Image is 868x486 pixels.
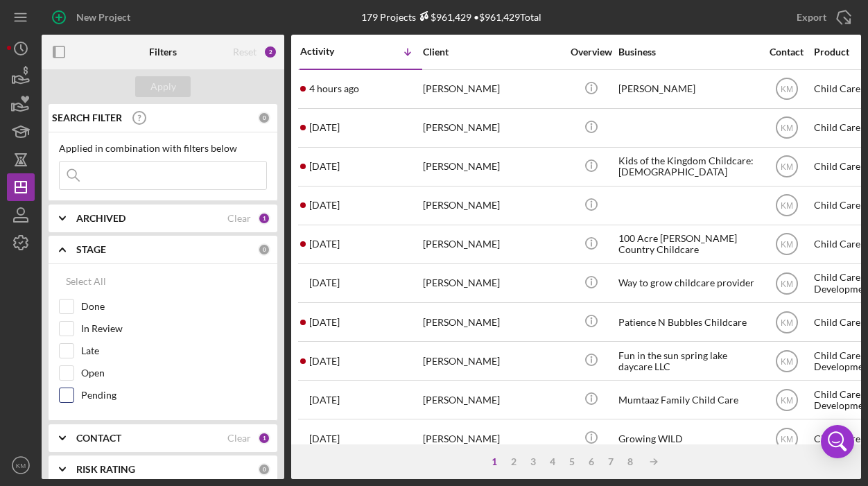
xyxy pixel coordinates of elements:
[618,420,757,457] div: Growing WILD
[423,420,562,457] div: [PERSON_NAME]
[423,46,562,58] div: Client
[618,148,757,185] div: Kids of the Kingdom Childcare: [DEMOGRAPHIC_DATA]
[233,46,257,58] div: Reset
[309,83,359,94] time: 2025-10-12 20:04
[258,112,270,124] div: 0
[423,187,562,224] div: [PERSON_NAME]
[565,46,617,58] div: Overview
[76,3,130,31] div: New Project
[227,433,251,444] div: Clear
[423,110,562,146] div: [PERSON_NAME]
[149,46,177,58] b: Filters
[781,434,793,444] text: KM
[423,265,562,302] div: [PERSON_NAME]
[781,318,793,327] text: KM
[16,462,26,469] text: KM
[309,394,340,406] time: 2025-09-16 20:05
[135,76,191,97] button: Apply
[361,11,541,23] div: 179 Projects • $961,429 Total
[309,317,340,328] time: 2025-09-19 18:45
[618,304,757,340] div: Patience N Bubbles Childcare
[618,71,757,107] div: [PERSON_NAME]
[423,226,562,263] div: [PERSON_NAME]
[423,342,562,379] div: [PERSON_NAME]
[309,356,340,367] time: 2025-09-18 15:21
[601,456,620,467] div: 7
[81,344,267,358] label: Late
[7,451,35,479] button: KM
[227,213,251,224] div: Clear
[618,46,757,58] div: Business
[258,212,270,225] div: 1
[423,148,562,185] div: [PERSON_NAME]
[821,425,854,458] div: Open Intercom Messenger
[618,226,757,263] div: 100 Acre [PERSON_NAME] Country Childcare
[783,3,861,31] button: Export
[300,46,361,57] div: Activity
[81,322,267,336] label: In Review
[523,456,543,467] div: 3
[618,342,757,379] div: Fun in the sun spring lake daycare LLC
[258,243,270,256] div: 0
[620,456,640,467] div: 8
[781,162,793,172] text: KM
[150,76,176,97] div: Apply
[76,213,125,224] b: ARCHIVED
[781,395,793,405] text: KM
[781,240,793,250] text: KM
[781,356,793,366] text: KM
[416,11,471,23] div: $961,429
[781,201,793,211] text: KM
[582,456,601,467] div: 6
[66,268,106,295] div: Select All
[562,456,582,467] div: 5
[59,143,267,154] div: Applied in combination with filters below
[423,304,562,340] div: [PERSON_NAME]
[76,433,121,444] b: CONTACT
[59,268,113,295] button: Select All
[81,366,267,380] label: Open
[309,122,340,133] time: 2025-10-09 23:42
[81,300,267,313] label: Done
[52,112,122,123] b: SEARCH FILTER
[781,85,793,94] text: KM
[423,71,562,107] div: [PERSON_NAME]
[423,381,562,418] div: [PERSON_NAME]
[309,277,340,288] time: 2025-09-23 02:24
[543,456,562,467] div: 4
[42,3,144,31] button: New Project
[263,45,277,59] div: 2
[81,388,267,402] label: Pending
[781,279,793,288] text: KM
[781,123,793,133] text: KM
[485,456,504,467] div: 1
[504,456,523,467] div: 2
[618,265,757,302] div: Way to grow childcare provider
[76,464,135,475] b: RISK RATING
[76,244,106,255] b: STAGE
[761,46,813,58] div: Contact
[258,463,270,476] div: 0
[797,3,826,31] div: Export
[309,433,340,444] time: 2025-09-16 02:44
[618,381,757,418] div: Mumtaaz Family Child Care
[258,432,270,444] div: 1
[309,200,340,211] time: 2025-10-01 20:30
[309,161,340,172] time: 2025-10-09 19:15
[309,238,340,250] time: 2025-09-23 03:41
